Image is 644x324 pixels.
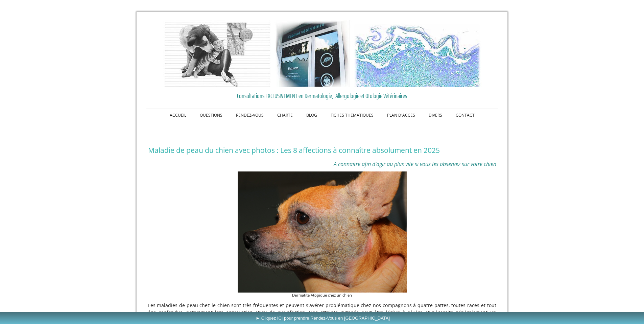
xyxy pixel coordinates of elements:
[229,109,270,122] a: RENDEZ-VOUS
[163,109,193,122] a: ACCUEIL
[238,171,407,293] img: Maladie de peau du chien avec photos : Image 1
[324,109,380,122] a: FICHES THEMATIQUES
[148,91,496,101] a: Consultations EXCLUSIVEMENT en Dermatologie, Allergologie et Otologie Vétérinaires
[256,316,390,321] span: ► Cliquez ICI pour prendre Rendez-Vous en [GEOGRAPHIC_DATA]
[148,146,496,155] h1: Maladie de peau du chien avec photos : Les 8 affections à connaître absolument en 2025
[334,160,496,168] span: A connaitre afin d'agir au plus vite si vous les observez sur votre chien
[238,293,407,298] figcaption: Dermatite Atopique chez un chien
[193,109,229,122] a: QUESTIONS
[449,109,481,122] a: CONTACT
[300,109,324,122] a: BLOG
[422,109,449,122] a: DIVERS
[380,109,422,122] a: PLAN D'ACCES
[270,109,300,122] a: CHARTE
